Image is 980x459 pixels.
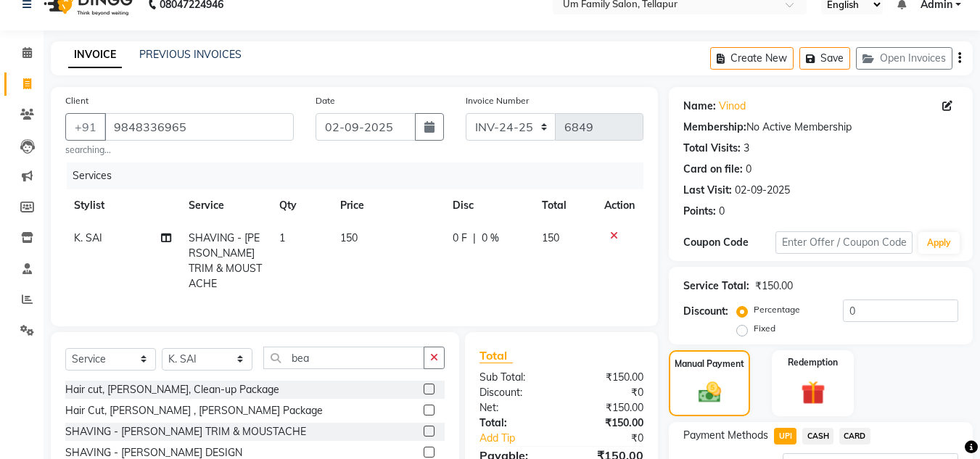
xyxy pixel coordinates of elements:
label: Client [65,94,88,107]
th: Price [332,189,444,222]
div: Discount: [469,385,561,400]
span: Payment Methods [683,428,768,443]
th: Total [533,189,596,222]
span: 1 [279,231,285,244]
div: Coupon Code [683,235,775,250]
div: Last Visit: [683,183,732,198]
span: 150 [340,231,358,244]
div: ₹0 [577,431,655,446]
small: searching... [65,144,294,157]
input: Search or Scan [263,347,424,369]
div: Discount: [683,304,728,319]
img: _gift.svg [794,378,833,408]
a: Vinod [719,99,746,114]
button: Apply [918,232,960,254]
div: 02-09-2025 [735,183,790,198]
span: Total [479,348,513,363]
span: 150 [542,231,559,244]
span: CASH [802,428,833,444]
div: ₹0 [561,385,654,400]
th: Service [180,189,271,222]
button: Save [799,47,850,70]
div: Points: [683,204,716,219]
label: Manual Payment [675,357,744,371]
a: PREVIOUS INVOICES [139,48,242,61]
span: 0 F [453,231,467,246]
th: Action [596,189,643,222]
input: Enter Offer / Coupon Code [775,231,913,254]
span: SHAVING - [PERSON_NAME] TRIM & MOUSTACHE [189,231,262,290]
div: Total Visits: [683,141,741,156]
button: Open Invoices [856,47,952,70]
span: UPI [774,428,796,444]
div: Sub Total: [469,370,561,385]
span: CARD [839,428,870,444]
div: Service Total: [683,278,749,294]
div: ₹150.00 [561,370,654,385]
div: Services [67,162,654,189]
div: 0 [746,162,752,177]
label: Percentage [754,303,800,316]
div: Net: [469,400,561,415]
th: Disc [444,189,533,222]
div: Hair cut, [PERSON_NAME], Clean-up Package [65,382,279,397]
span: 0 % [482,231,499,246]
div: SHAVING - [PERSON_NAME] TRIM & MOUSTACHE [65,424,306,439]
div: Name: [683,99,716,114]
div: ₹150.00 [755,278,793,294]
div: Total: [469,415,561,431]
input: Search by Name/Mobile/Email/Code [104,113,294,141]
button: Create New [710,47,794,70]
div: Card on file: [683,162,743,177]
div: ₹150.00 [561,400,654,415]
div: Membership: [683,120,746,135]
div: No Active Membership [683,120,958,135]
label: Fixed [754,322,775,335]
th: Qty [271,189,332,222]
label: Redemption [788,356,838,369]
div: 0 [719,204,725,219]
th: Stylist [65,189,180,222]
button: +91 [65,113,106,141]
span: K. SAI [74,231,102,244]
div: Hair Cut, [PERSON_NAME] , [PERSON_NAME] Package [65,403,323,418]
img: _cash.svg [691,379,728,405]
label: Invoice Number [466,94,529,107]
span: | [473,231,476,246]
label: Date [316,94,335,107]
a: INVOICE [68,42,122,68]
a: Add Tip [469,431,577,446]
div: ₹150.00 [561,415,654,431]
div: 3 [744,141,749,156]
